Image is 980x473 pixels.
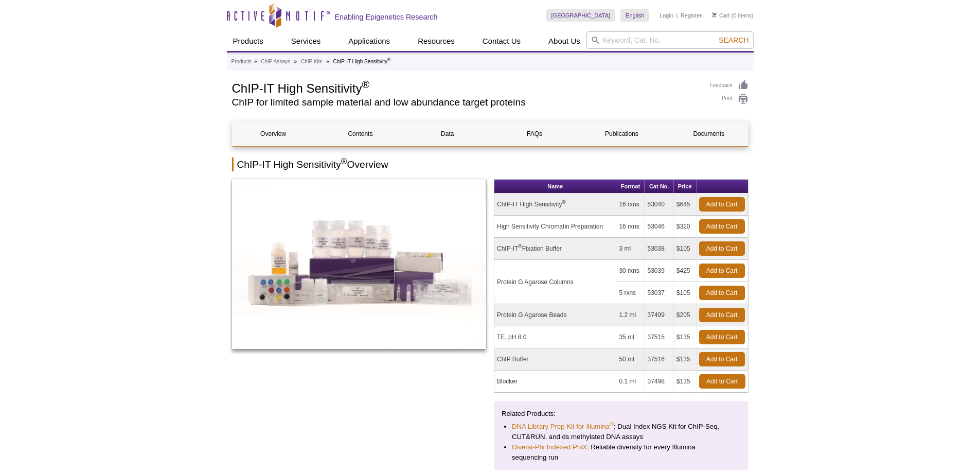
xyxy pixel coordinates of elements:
[645,348,673,371] td: 37516
[620,9,649,22] a: English
[476,31,527,51] a: Contact Us
[699,374,745,389] a: Add to Cart
[341,157,347,166] sup: ®
[645,304,673,326] td: 37499
[674,371,697,393] td: $135
[645,194,673,216] td: 53040
[616,180,645,194] th: Format
[232,98,700,107] h2: ChIP for limited sample material and low abundance target proteins
[674,282,697,304] td: $105
[710,94,749,105] a: Print
[232,157,749,171] h2: ChIP-IT High Sensitivity Overview
[494,326,616,348] td: TE, pH 8.0
[699,197,745,212] a: Add to Cart
[494,304,616,326] td: Protein G Agarose Beads
[645,238,673,260] td: 53038
[333,59,391,64] li: ChIP-IT High Sensitivity
[645,326,673,348] td: 37515
[494,180,616,194] th: Name
[342,31,396,51] a: Applications
[674,238,697,260] td: $105
[546,9,616,22] a: [GEOGRAPHIC_DATA]
[681,12,702,19] a: Register
[231,57,252,66] a: Products
[261,57,290,66] a: ChIP Assays
[719,36,749,44] span: Search
[254,59,257,64] li: »
[645,216,673,238] td: 53046
[412,31,461,51] a: Resources
[512,442,730,463] li: : Reliable diversity for every Illumina sequencing run
[227,31,270,51] a: Products
[674,194,697,216] td: $645
[502,409,741,419] p: Related Products:
[616,194,645,216] td: 16 rxns
[645,282,673,304] td: 53037
[616,371,645,393] td: 0.1 ml
[493,121,575,146] a: FAQs
[699,241,745,256] a: Add to Cart
[512,422,730,442] li: : Dual Index NGS Kit for ChIP-Seq, CUT&RUN, and ds methylated DNA assays
[616,216,645,238] td: 16 rxns
[668,121,750,146] a: Documents
[674,348,697,371] td: $135
[494,371,616,393] td: Blocker
[645,371,673,393] td: 37498
[616,282,645,304] td: 5 rxns
[319,121,401,146] a: Contents
[610,421,614,427] sup: ®
[674,304,697,326] td: $205
[232,179,487,349] img: ChIP-IT High Sensitivity Kit
[581,121,663,146] a: Publications
[387,57,390,62] sup: ®
[674,326,697,348] td: $135
[712,12,730,19] a: Cart
[512,422,614,432] a: DNA Library Prep Kit for Illumina®
[674,216,697,238] td: $320
[406,121,488,146] a: Data
[674,260,697,282] td: $425
[494,238,616,260] td: ChIP-IT Fixation Buffer
[494,216,616,238] td: High Sensitivity Chromatin Preparation
[645,260,673,282] td: 53039
[335,12,438,22] h2: Enabling Epigenetics Research
[712,9,754,22] li: (0 items)
[301,57,323,66] a: ChIP Kits
[699,264,745,278] a: Add to Cart
[710,80,749,91] a: Feedback
[233,121,314,146] a: Overview
[494,194,616,216] td: ChIP-IT High Sensitivity
[562,199,566,205] sup: ®
[326,59,329,64] li: »
[674,180,697,194] th: Price
[362,79,369,90] sup: ®
[716,36,752,45] button: Search
[542,31,586,51] a: About Us
[494,348,616,371] td: ChIP Buffer
[660,12,673,19] a: Login
[676,9,678,22] li: |
[512,442,587,452] a: Diversi-Phi Indexed PhiX
[518,243,522,249] sup: ®
[616,326,645,348] td: 35 ml
[586,31,754,49] input: Keyword, Cat. No.
[645,180,673,194] th: Cat No.
[699,219,745,234] a: Add to Cart
[712,12,717,17] img: Your Cart
[699,330,745,344] a: Add to Cart
[699,308,745,322] a: Add to Cart
[232,80,700,95] h1: ChIP-IT High Sensitivity
[699,286,745,300] a: Add to Cart
[616,348,645,371] td: 50 ml
[494,260,616,304] td: Protein G Agarose Columns
[285,31,327,51] a: Services
[616,238,645,260] td: 3 ml
[294,59,297,64] li: »
[699,352,745,366] a: Add to Cart
[616,260,645,282] td: 30 rxns
[616,304,645,326] td: 1.2 ml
